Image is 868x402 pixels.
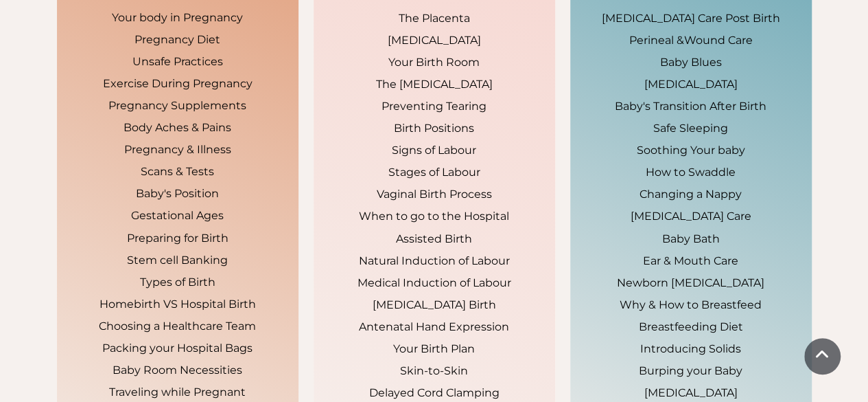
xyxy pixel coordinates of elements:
span: [MEDICAL_DATA] Care Post Birth [602,12,780,25]
span: When to go to the Hospital [359,210,509,223]
span: Baby's Position [136,187,219,200]
span: How to Swaddle [646,166,736,179]
a: Scroll To Top [804,338,841,375]
span: Skin-to-Skin [400,364,468,377]
span: [MEDICAL_DATA] [644,78,738,91]
span: Breastfeeding Diet [639,320,743,333]
span: Baby's Transition After Birth [615,100,766,113]
span: Wound Care [684,34,753,47]
span: Changing a Nappy [640,188,742,201]
span: Signs of Labour [392,144,476,157]
span: The [MEDICAL_DATA] [376,78,493,91]
span: Introducing Solids [640,342,741,355]
span: Pregnancy Diet [134,33,220,46]
span: Gestational Ages [131,209,224,222]
span: Soothing Your baby [637,144,745,157]
span: Homebirth VS Hospital Birth [99,297,256,310]
span: Why & How to Breastfeed [620,298,762,311]
span: Types of Birth [140,275,215,288]
span: Birth Positions [394,122,474,135]
span: The Placenta [399,12,470,25]
span: Stem cell Banking [127,253,228,266]
span: [MEDICAL_DATA] Birth [373,298,496,311]
span: Pregnancy Supplements [108,99,246,112]
span: Ear & Mouth Care [643,254,738,267]
span: Exercise During Pregnancy [103,77,253,90]
span: Assisted Birth [396,232,472,245]
span: Burping your Baby [639,364,742,377]
span: Traveling while Pregnant [109,385,246,398]
span: Unsafe Practices [132,55,223,68]
span: Antenatal Hand Expression [359,320,509,333]
span: Natural Induction of Labour [359,254,510,267]
span: Preparing for Birth [127,231,228,244]
span: [MEDICAL_DATA] Care [631,210,751,223]
span: Vaginal Birth Process [377,188,492,201]
span: Your Birth Plan [393,342,475,355]
span: Body Aches & Pains [124,121,231,134]
span: Baby Blues [660,56,722,69]
span: Medical Induction of Labour [357,276,511,289]
span: Stages of Labour [388,166,480,179]
span: Your body in Pregnancy [112,11,243,24]
span: Baby Room Necessities [113,363,242,376]
span: Your Birth Room [388,56,480,69]
span: Pregnancy & Illness [124,143,231,156]
span: Choosing a Healthcare Team [99,319,256,332]
span: [MEDICAL_DATA] [388,34,481,47]
span: Packing your Hospital Bags [102,341,253,354]
span: Perineal & [629,34,684,47]
span: Preventing Tearing [382,100,486,113]
span: Delayed Cord Clamping [369,386,500,399]
span: Scans & Tests [141,165,214,178]
span: Baby Bath [662,232,720,245]
span: Newborn [MEDICAL_DATA] [617,276,764,289]
span: Safe Sleeping [653,122,728,135]
span: [MEDICAL_DATA] [644,386,738,399]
